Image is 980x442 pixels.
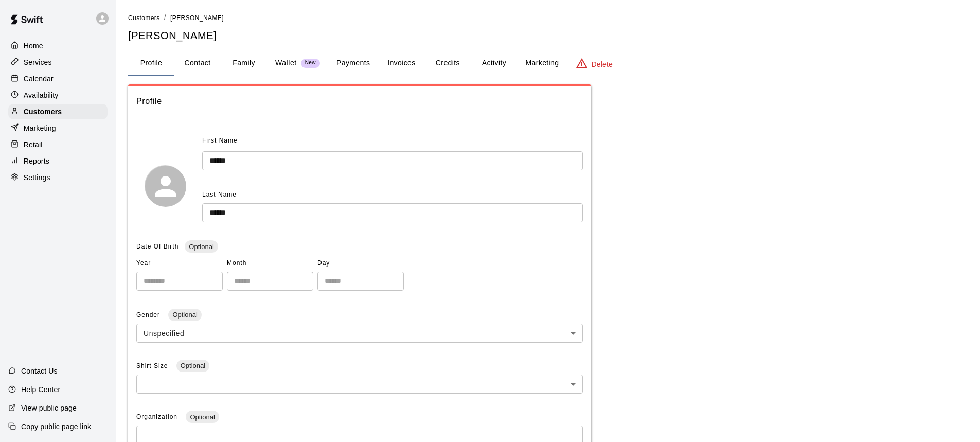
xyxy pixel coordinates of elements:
a: Settings [8,170,108,185]
span: Optional [168,311,201,319]
p: Calendar [24,74,54,84]
a: Home [8,38,108,54]
span: Optional [185,243,218,251]
button: Credits [424,51,471,76]
li: / [164,12,166,23]
button: Contact [174,51,221,76]
p: Home [24,41,43,51]
button: Marketing [517,51,567,76]
p: Retail [24,139,43,150]
h5: [PERSON_NAME] [128,29,968,43]
p: Copy public page link [21,421,91,432]
p: Reports [24,156,49,166]
a: Availability [8,87,108,103]
p: Delete [592,59,613,69]
span: New [301,60,320,66]
p: Availability [24,90,59,100]
p: View public page [21,403,77,413]
span: Day [317,255,404,272]
a: Marketing [8,120,108,136]
button: Profile [128,51,174,76]
button: Payments [328,51,378,76]
span: Shirt Size [136,362,170,369]
span: Month [227,255,313,272]
div: Unspecified [136,324,583,343]
span: Optional [186,413,219,421]
span: Optional [176,362,209,369]
a: Customers [8,104,108,119]
p: Help Center [21,384,60,395]
a: Customers [128,13,160,22]
span: Profile [136,95,583,108]
span: Gender [136,311,162,319]
button: Invoices [378,51,424,76]
a: Reports [8,153,108,169]
p: Wallet [275,58,297,68]
a: Retail [8,137,108,152]
nav: breadcrumb [128,12,968,24]
div: basic tabs example [128,51,968,76]
p: Customers [24,107,62,117]
p: Settings [24,172,50,183]
span: Customers [128,14,160,22]
span: Last Name [202,191,237,198]
p: Marketing [24,123,56,133]
span: Year [136,255,223,272]
a: Services [8,55,108,70]
button: Activity [471,51,517,76]
span: [PERSON_NAME] [170,14,224,22]
span: Organization [136,413,180,420]
p: Contact Us [21,366,58,376]
p: Services [24,57,52,67]
button: Family [221,51,267,76]
span: Date Of Birth [136,243,179,250]
a: Calendar [8,71,108,86]
span: First Name [202,133,238,149]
